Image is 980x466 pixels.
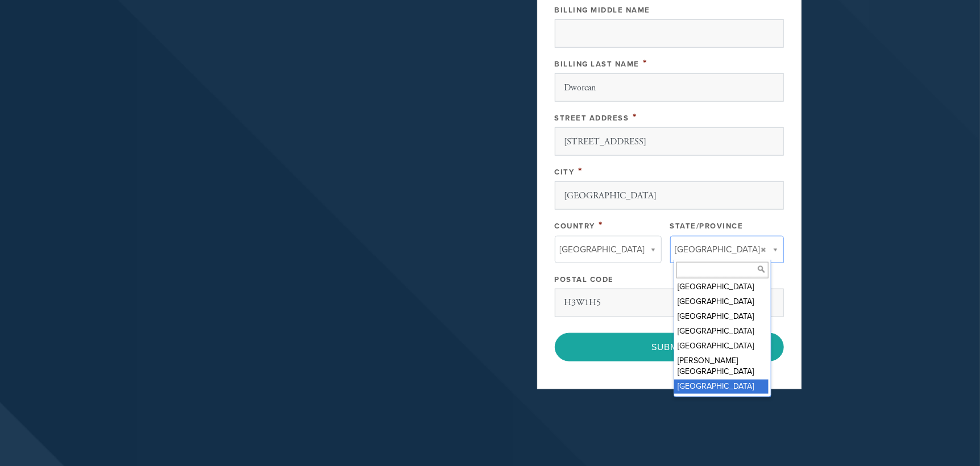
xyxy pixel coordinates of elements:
div: [GEOGRAPHIC_DATA] [674,324,769,339]
div: [GEOGRAPHIC_DATA] [674,380,769,394]
div: [GEOGRAPHIC_DATA] [674,280,769,295]
div: [GEOGRAPHIC_DATA] [674,394,769,409]
div: [GEOGRAPHIC_DATA] [674,310,769,324]
div: [GEOGRAPHIC_DATA] [674,339,769,354]
div: [GEOGRAPHIC_DATA] [674,295,769,310]
div: [PERSON_NAME][GEOGRAPHIC_DATA] [674,354,769,380]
